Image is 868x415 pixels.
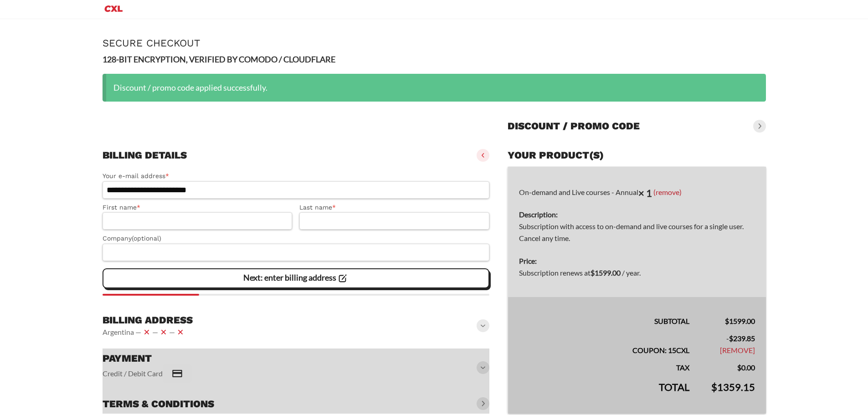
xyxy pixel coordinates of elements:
[103,54,335,64] strong: 128-BIT ENCRYPTION, VERIFIED BY COMODO / CLOUDFLARE
[103,202,293,213] label: First name
[103,327,193,338] vaadin-horizontal-layout: Argentina — — —
[103,314,193,327] h3: Billing address
[103,171,490,181] label: Your e-mail address
[103,37,766,49] h1: Secure Checkout
[103,268,490,288] vaadin-button: Next: enter billing address
[103,149,187,162] h3: Billing details
[299,202,489,213] label: Last name
[132,235,161,242] span: (optional)
[103,233,490,244] label: Company
[103,74,766,102] div: Discount / promo code applied successfully.
[508,120,640,133] h3: Discount / promo code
